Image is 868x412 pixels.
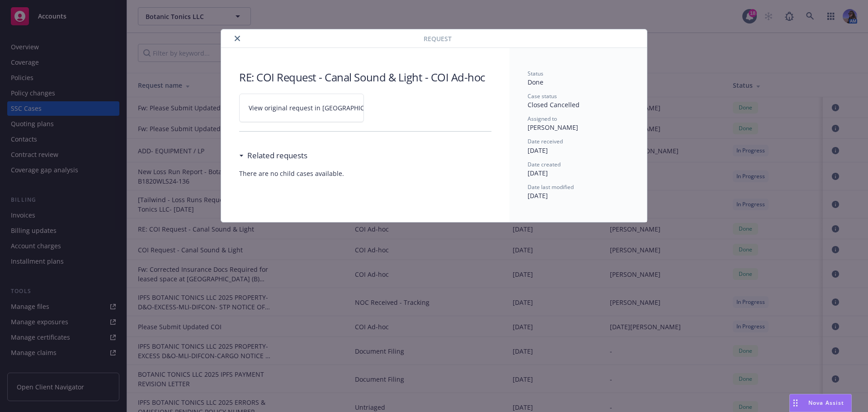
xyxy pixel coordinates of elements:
[789,394,852,412] button: Nova Assist
[528,183,574,191] span: Date last modified
[239,169,491,178] span: There are no child cases available.
[528,70,543,77] span: Status
[528,161,561,168] span: Date created
[247,150,307,161] h3: Related requests
[528,146,548,155] span: [DATE]
[424,34,452,43] span: Request
[239,70,491,85] h3: RE: COI Request - Canal Sound & Light - COI Ad-hoc
[528,100,580,109] span: Closed Cancelled
[239,94,364,122] a: View original request in [GEOGRAPHIC_DATA]
[528,191,548,200] span: [DATE]
[528,115,557,123] span: Assigned to
[528,169,548,177] span: [DATE]
[239,150,307,161] div: Related requests
[528,123,578,132] span: [PERSON_NAME]
[528,92,557,100] span: Case status
[528,78,543,86] span: Done
[808,399,844,407] span: Nova Assist
[249,103,386,113] span: View original request in [GEOGRAPHIC_DATA]
[790,394,801,412] div: Drag to move
[528,137,563,145] span: Date received
[232,33,243,44] button: close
